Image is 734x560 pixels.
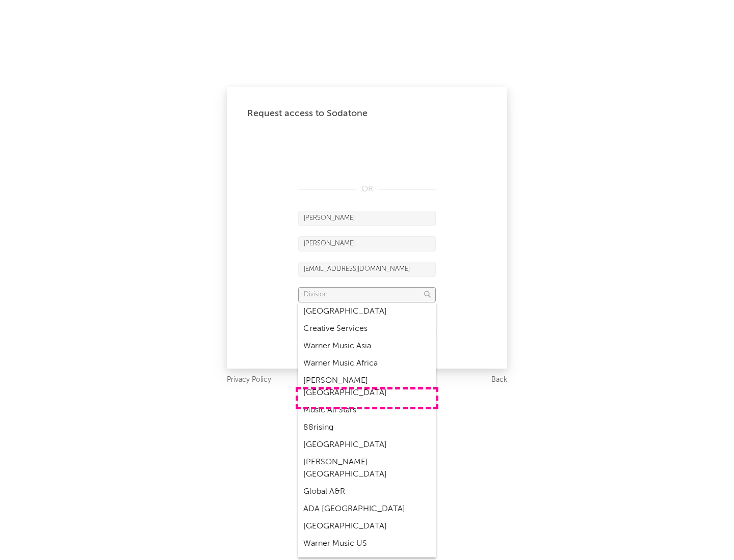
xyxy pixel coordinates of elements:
[298,419,436,436] div: 88rising
[227,374,271,386] a: Privacy Policy
[298,500,436,518] div: ADA [GEOGRAPHIC_DATA]
[298,211,436,226] input: First Name
[298,338,436,355] div: Warner Music Asia
[298,535,436,552] div: Warner Music US
[298,287,436,302] input: Division
[298,402,436,419] div: Music All Stars
[298,372,436,402] div: [PERSON_NAME] [GEOGRAPHIC_DATA]
[298,262,436,277] input: Email
[298,483,436,500] div: Global A&R
[298,518,436,535] div: [GEOGRAPHIC_DATA]
[298,320,436,338] div: Creative Services
[298,436,436,454] div: [GEOGRAPHIC_DATA]
[298,454,436,483] div: [PERSON_NAME] [GEOGRAPHIC_DATA]
[298,303,436,320] div: [GEOGRAPHIC_DATA]
[298,355,436,372] div: Warner Music Africa
[298,183,436,195] div: OR
[491,374,507,386] a: Back
[247,107,487,120] div: Request access to Sodatone
[298,236,436,251] input: Last Name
